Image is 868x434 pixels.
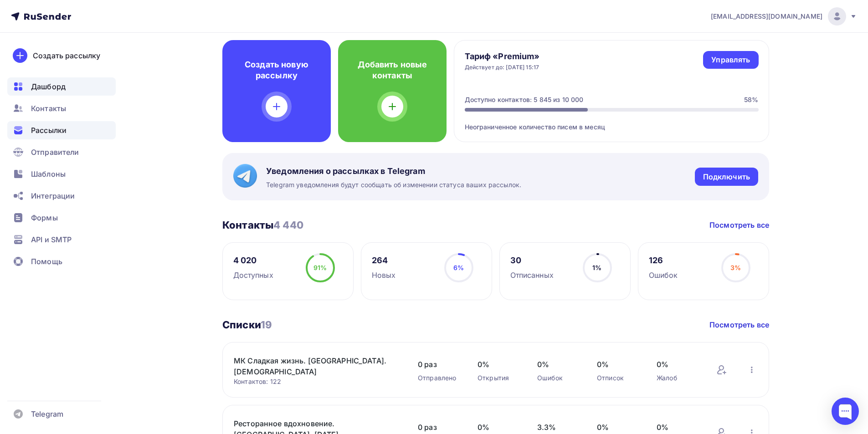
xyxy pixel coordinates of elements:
[597,359,638,370] span: 0%
[592,264,601,271] span: 1%
[711,12,822,21] span: [EMAIL_ADDRESS][DOMAIN_NAME]
[478,359,519,370] span: 0%
[31,103,66,114] span: Контакты
[234,355,389,377] a: МК Сладкая жизнь. [GEOGRAPHIC_DATA]. [DEMOGRAPHIC_DATA]
[478,373,519,383] div: Открытия
[730,264,741,271] span: 3%
[537,373,579,383] div: Ошибок
[510,255,554,266] div: 30
[33,50,100,61] div: Создать рассылку
[465,51,540,62] h4: Тариф «Premium»
[7,143,116,161] a: Отправители
[7,77,116,96] a: Дашборд
[237,59,316,81] h4: Создать новую рассылку
[709,319,769,330] a: Посмотреть все
[537,359,579,370] span: 0%
[372,255,396,266] div: 264
[649,255,678,266] div: 126
[266,180,521,189] span: Telegram уведомления будут сообщать об изменении статуса ваших рассылок.
[510,270,554,281] div: Отписанных
[233,270,273,281] div: Доступных
[709,220,769,230] a: Посмотреть все
[31,125,67,136] span: Рассылки
[222,318,272,331] h3: Списки
[657,422,698,433] span: 0%
[703,172,750,182] div: Подключить
[266,166,521,177] span: Уведомления о рассылках в Telegram
[744,95,758,104] div: 58%
[261,319,272,331] span: 19
[478,422,519,433] span: 0%
[657,359,698,370] span: 0%
[31,408,63,419] span: Telegram
[7,121,116,139] a: Рассылки
[418,373,459,383] div: Отправлено
[418,359,459,370] span: 0 раз
[537,422,579,433] span: 3.3%
[465,64,540,71] div: Действует до: [DATE] 15:17
[453,264,464,271] span: 6%
[657,373,698,383] div: Жалоб
[31,212,58,223] span: Формы
[711,55,750,65] div: Управлять
[372,270,396,281] div: Новых
[234,377,400,386] div: Контактов: 122
[465,112,759,132] div: Неограниченное количество писем в месяц
[418,422,459,433] span: 0 раз
[7,99,116,117] a: Контакты
[31,81,66,92] span: Дашборд
[31,168,66,179] span: Шаблоны
[7,209,116,227] a: Формы
[273,219,303,231] span: 4 440
[353,59,432,81] h4: Добавить новые контакты
[649,270,678,281] div: Ошибок
[597,373,638,383] div: Отписок
[31,256,62,267] span: Помощь
[7,165,116,183] a: Шаблоны
[711,7,857,26] a: [EMAIL_ADDRESS][DOMAIN_NAME]
[313,264,327,271] span: 91%
[31,147,79,158] span: Отправители
[597,422,638,433] span: 0%
[31,190,75,201] span: Интеграции
[222,219,303,231] h3: Контакты
[465,95,584,104] div: Доступно контактов: 5 845 из 10 000
[31,234,72,245] span: API и SMTP
[233,255,273,266] div: 4 020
